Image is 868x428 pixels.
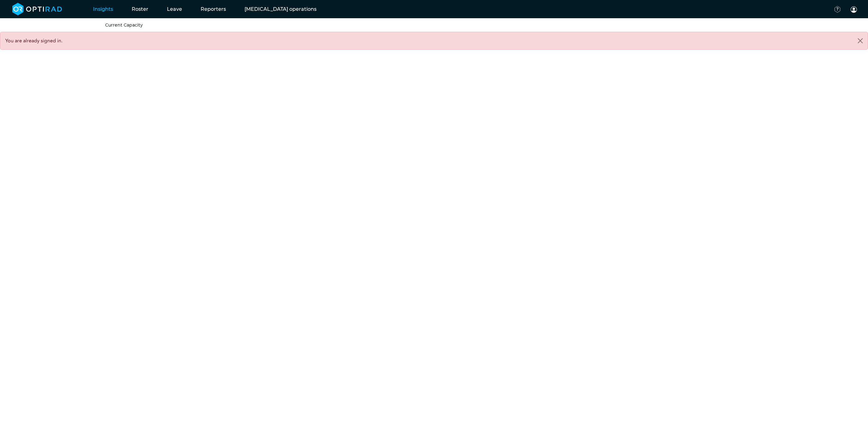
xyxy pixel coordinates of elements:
[12,3,62,15] img: brand-opti-rad-logos-blue-and-white-d2f68631ba2948856bd03f2d395fb146ddc8fb01b4b6e9315ea85fa773367...
[105,22,143,28] a: Current Capacity
[853,32,868,49] button: Close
